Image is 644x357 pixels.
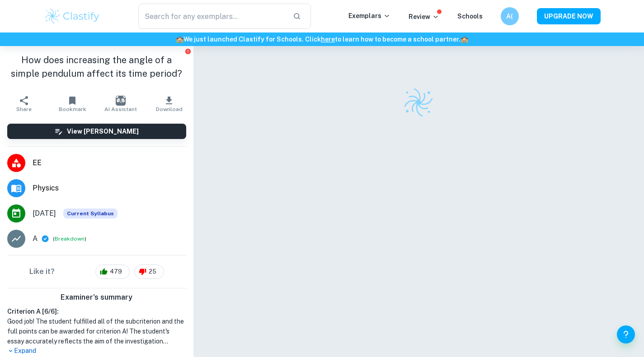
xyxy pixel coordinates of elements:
[59,106,86,112] span: Bookmark
[144,267,161,276] span: 25
[53,235,86,243] span: ( )
[4,292,190,303] h6: Examiner's summary
[95,264,130,279] div: 479
[617,325,635,343] button: Help and Feedback
[537,8,601,24] button: UPGRADE NOW
[116,96,126,106] img: AI Assistant
[7,346,186,356] p: Expand
[176,36,183,43] span: 🏫
[504,11,515,21] h6: A(
[29,266,55,277] h6: Like it?
[33,158,186,168] span: EE
[97,91,145,116] button: AI Assistant
[2,34,642,44] h6: We just launched Clastify for Schools. Click to learn how to become a school partner.
[63,209,118,218] div: This exemplar is based on the current syllabus. Feel free to refer to it for inspiration/ideas wh...
[134,264,164,279] div: 25
[145,91,193,116] button: Download
[33,183,186,194] span: Physics
[63,209,118,218] span: Current Syllabus
[67,126,139,136] h6: View [PERSON_NAME]
[138,4,286,29] input: Search for any exemplars...
[7,316,186,346] h1: Good job! The student fulfilled all of the subcriterion and the full points can be awarded for cr...
[7,124,186,139] button: View [PERSON_NAME]
[461,36,468,43] span: 🏫
[156,106,183,112] span: Download
[55,235,85,243] button: Breakdown
[16,106,32,112] span: Share
[48,91,97,116] button: Bookmark
[348,11,390,21] p: Exemplars
[321,36,335,43] a: here
[185,48,192,55] button: Report issue
[409,12,439,22] p: Review
[33,208,56,219] span: [DATE]
[105,267,127,276] span: 479
[7,306,186,316] h6: Criterion A [ 6 / 6 ]:
[457,13,483,20] a: Schools
[501,7,519,25] button: A(
[33,233,38,244] p: A
[403,87,434,118] img: Clastify logo
[7,53,186,80] h1: How does increasing the angle of a simple pendulum affect its time period?
[44,7,101,25] img: Clastify logo
[104,106,137,112] span: AI Assistant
